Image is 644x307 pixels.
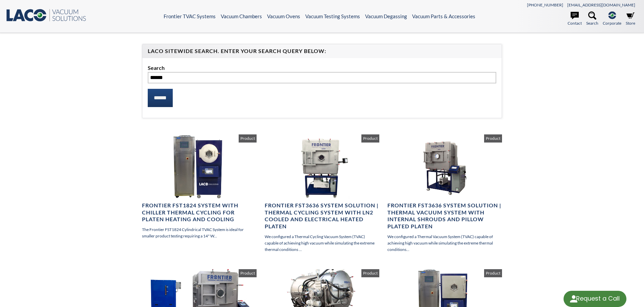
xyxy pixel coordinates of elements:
img: round button [568,293,579,304]
a: [PHONE_NUMBER] [527,2,563,7]
a: Vacuum Chambers [221,13,262,19]
span: Product [361,134,379,143]
div: Request a Call [564,291,626,307]
h4: Frontier FST1824 System with Chiller Thermal Cycling for Platen Heating and Cooling [142,202,257,223]
a: Vacuum Degassing [365,13,407,19]
h4: Frontier FST3636 System Solution | Thermal Vacuum System with Internal Shrouds and Pillow Plated ... [387,202,502,230]
span: Product [484,269,502,277]
span: Corporate [603,20,621,26]
span: Product [361,269,379,277]
a: Vacuum Testing Systems [305,13,360,19]
a: Frontier TVAC Systems [164,13,216,19]
a: [EMAIL_ADDRESS][DOMAIN_NAME] [567,2,635,7]
div: Request a Call [576,291,620,306]
p: We configured a Thermal Vacuum System (TVAC) capable of achieving high vacuum while simulating th... [387,233,502,253]
span: Product [484,134,502,143]
a: Frontier FST3636 System Solution | Thermal Vacuum System with Internal Shrouds and Pillow Plated ... [387,134,502,253]
a: Vacuum Parts & Accessories [412,13,475,19]
p: The Frontier FST1824 Cylindrical TVAC System is ideal for smaller product testing requiring a 14"... [142,226,257,239]
label: Search [148,63,497,72]
span: Product [239,134,257,143]
a: Frontier FST3636 System Solution | Thermal Cycling System with LN2 Cooled and Electrical Heated P... [265,134,379,253]
a: Vacuum Ovens [267,13,300,19]
a: Frontier FST1824 System with Chiller Thermal Cycling for Platen Heating and Cooling The Frontier ... [142,134,257,239]
span: Product [239,269,257,277]
p: We configured a Thermal Cycling Vacuum System (TVAC) capable of achieving high vacuum while simul... [265,233,379,253]
h4: LACO Sitewide Search. Enter your Search Query Below: [148,48,497,55]
a: Search [586,11,598,26]
a: Contact [568,11,582,26]
a: Store [626,11,635,26]
h4: Frontier FST3636 System Solution | Thermal Cycling System with LN2 Cooled and Electrical Heated P... [265,202,379,230]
